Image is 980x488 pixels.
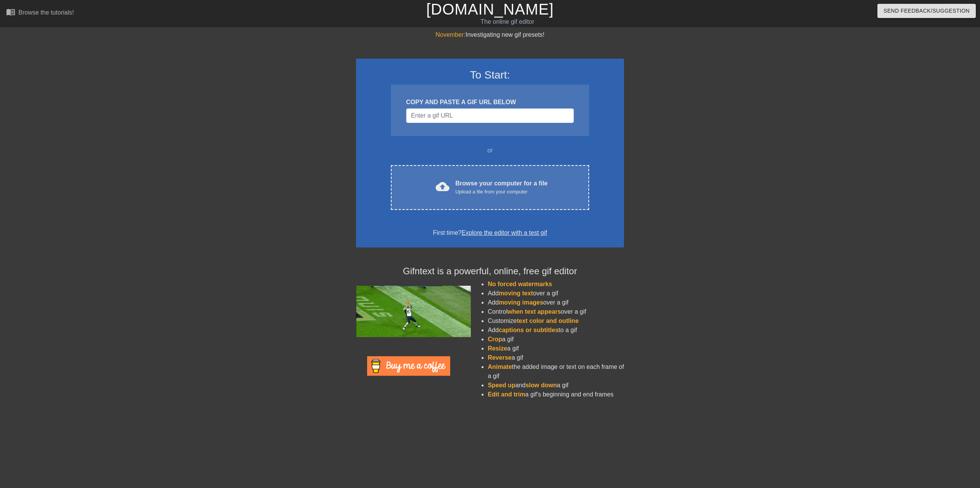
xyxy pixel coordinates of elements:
[488,326,624,335] li: Add to a gif
[488,298,624,307] li: Add over a gif
[456,188,548,196] div: Upload a file from your computer
[488,281,552,287] span: No forced watermarks
[330,17,684,26] div: The online gif editor
[526,382,557,388] span: slow down
[462,229,547,236] a: Explore the editor with a test gif
[517,318,579,324] span: text color and outline
[877,4,976,18] button: Send Feedback/Suggestion
[488,381,624,390] li: and a gif
[436,31,465,38] span: November:
[367,356,450,376] img: Buy Me A Coffee
[406,98,574,107] div: COPY AND PASTE A GIF URL BELOW
[488,307,624,316] li: Control over a gif
[488,335,624,344] li: a gif
[456,179,548,196] div: Browse your computer for a file
[488,362,624,381] li: the added image or text on each frame of a gif
[18,9,74,16] div: Browse the tutorials!
[488,364,512,370] span: Animate
[488,316,624,326] li: Customize
[366,69,614,82] h3: To Start:
[884,6,970,16] span: Send Feedback/Suggestion
[6,7,15,16] span: menu_book
[356,266,624,277] h4: Gifntext is a powerful, online, free gif editor
[488,345,507,352] span: Resize
[356,30,624,39] div: Investigating new gif presets!
[488,354,511,361] span: Reverse
[488,391,525,398] span: Edit and trim
[488,344,624,353] li: a gif
[488,390,624,399] li: a gif's beginning and end frames
[499,290,533,296] span: moving text
[488,382,515,388] span: Speed up
[356,286,471,337] img: football_small.gif
[406,108,574,123] input: Username
[499,299,543,306] span: moving images
[426,1,554,18] a: [DOMAIN_NAME]
[366,228,614,237] div: First time?
[436,180,449,193] span: cloud_upload
[508,308,561,315] span: when text appears
[488,336,502,342] span: Crop
[376,146,604,155] div: or
[6,7,74,19] a: Browse the tutorials!
[488,289,624,298] li: Add over a gif
[488,353,624,362] li: a gif
[499,327,559,333] span: captions or subtitles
